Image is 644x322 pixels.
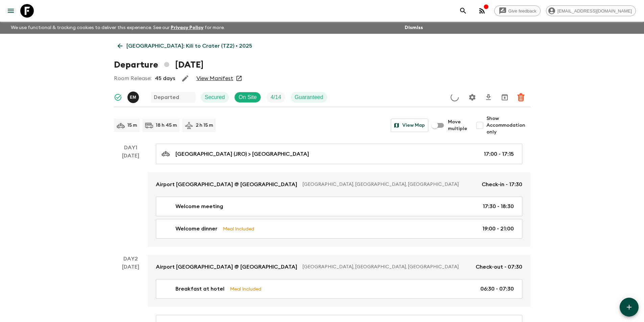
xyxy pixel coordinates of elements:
[466,91,479,104] button: Settings
[127,122,137,129] p: 15 m
[476,263,522,271] p: Check-out - 07:30
[546,5,636,16] div: [EMAIL_ADDRESS][DOMAIN_NAME]
[156,144,522,164] a: [GEOGRAPHIC_DATA] (JRO) > [GEOGRAPHIC_DATA]17:00 - 17:15
[480,285,514,293] p: 06:30 - 07:30
[295,93,324,101] p: Guaranteed
[122,152,139,247] div: [DATE]
[148,172,530,197] a: Airport [GEOGRAPHIC_DATA] @ [GEOGRAPHIC_DATA][GEOGRAPHIC_DATA], [GEOGRAPHIC_DATA], [GEOGRAPHIC_DA...
[196,75,233,82] a: View Manifest
[484,150,514,158] p: 17:00 - 17:15
[154,93,179,101] p: Departed
[205,93,225,101] p: Secured
[148,255,530,279] a: Airport [GEOGRAPHIC_DATA] @ [GEOGRAPHIC_DATA][GEOGRAPHIC_DATA], [GEOGRAPHIC_DATA], [GEOGRAPHIC_DA...
[303,264,470,270] p: [GEOGRAPHIC_DATA], [GEOGRAPHIC_DATA], [GEOGRAPHIC_DATA]
[270,93,281,101] p: 4 / 14
[505,8,540,14] span: Give feedback
[156,219,522,239] a: Welcome dinnerMeal Included19:00 - 21:00
[494,5,541,16] a: Give feedback
[156,263,297,271] p: Airport [GEOGRAPHIC_DATA] @ [GEOGRAPHIC_DATA]
[554,8,636,14] span: [EMAIL_ADDRESS][DOMAIN_NAME]
[114,93,122,101] svg: Synced Successfully
[156,279,522,299] a: Breakfast at hotelMeal Included06:30 - 07:30
[266,92,285,103] div: Trip Fill
[448,91,461,104] button: Update Price, Early Bird Discount and Costs
[156,122,177,129] p: 18 h 45 m
[4,4,18,18] button: menu
[196,122,213,129] p: 2 h 15 m
[486,115,530,135] span: Show Accommodation only
[391,119,428,132] button: View Map
[114,39,256,53] a: [GEOGRAPHIC_DATA]: Kili to Crater (TZ2) • 2025
[155,74,175,82] p: 45 days
[175,202,223,210] p: Welcome meeting
[303,181,476,188] p: [GEOGRAPHIC_DATA], [GEOGRAPHIC_DATA], [GEOGRAPHIC_DATA]
[175,285,224,293] p: Breakfast at hotel
[456,4,470,18] button: search adventures
[483,202,514,210] p: 17:30 - 18:30
[127,94,140,99] span: Emanuel Munisi
[230,285,261,293] p: Meal Included
[114,74,151,82] p: Room Release:
[114,58,204,72] h1: Departure [DATE]
[156,197,522,216] a: Welcome meeting17:30 - 18:30
[482,91,495,104] button: Download CSV
[156,180,297,189] p: Airport [GEOGRAPHIC_DATA] @ [GEOGRAPHIC_DATA]
[234,92,261,103] div: On Site
[239,93,257,101] p: On Site
[114,255,148,263] p: Day 2
[223,225,254,232] p: Meal Included
[8,22,228,34] p: We use functional & tracking cookies to deliver this experience. See our for more.
[482,225,514,233] p: 19:00 - 21:00
[126,42,252,50] p: [GEOGRAPHIC_DATA]: Kili to Crater (TZ2) • 2025
[448,119,468,132] span: Move multiple
[201,92,229,103] div: Secured
[171,25,204,30] a: Privacy Policy
[175,150,309,158] p: [GEOGRAPHIC_DATA] (JRO) > [GEOGRAPHIC_DATA]
[498,91,511,104] button: Archive (Completed, Cancelled or Unsynced Departures only)
[482,180,522,189] p: Check-in - 17:30
[175,225,217,233] p: Welcome dinner
[403,23,425,32] button: Dismiss
[514,91,528,104] button: Delete
[114,144,148,152] p: Day 1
